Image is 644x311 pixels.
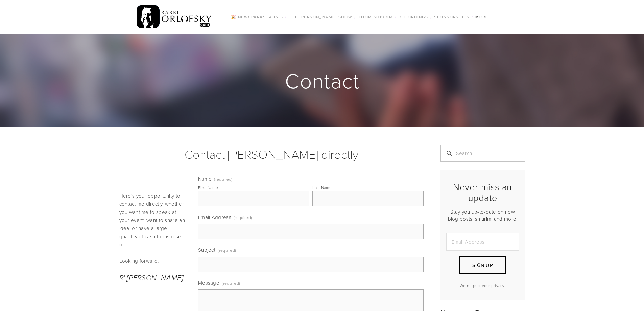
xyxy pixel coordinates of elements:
p: We respect your privacy. [446,283,519,288]
a: More [473,13,491,21]
span: Name [198,175,212,182]
input: Email Address [446,233,519,251]
a: Zoom Shiurim [356,13,395,21]
span: (required) [218,245,236,255]
span: Message [198,279,219,286]
p: Here's your opportunity to contact me directly, whether you want me to speak at your event, want ... [119,192,187,249]
a: The [PERSON_NAME] Show [287,13,355,21]
span: (required) [222,278,240,288]
img: RabbiOrlofsky.com [137,4,212,30]
span: / [472,14,473,20]
span: / [395,14,397,20]
a: 🎉 NEW! Parasha in 5 [229,13,285,21]
h2: Never miss an update [446,181,519,203]
a: Sponsorships [432,13,471,21]
a: Recordings [397,13,430,21]
span: / [285,14,287,20]
span: (required) [214,177,232,181]
h1: Contact [PERSON_NAME] directly [119,145,424,163]
p: Looking forward, [119,257,187,265]
span: / [354,14,356,20]
span: Sign Up [472,262,493,269]
span: / [430,14,432,20]
button: Sign Up [459,256,506,274]
span: Subject [198,246,215,253]
p: Stay you up-to-date on new blog posts, shiurim, and more! [446,208,519,222]
span: (required) [234,213,252,222]
span: Email Address [198,214,231,221]
input: Search [440,145,525,162]
div: Last Name [312,185,332,191]
h1: Contact [119,70,526,91]
em: R' [PERSON_NAME] [119,274,184,282]
div: First Name [198,185,218,191]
